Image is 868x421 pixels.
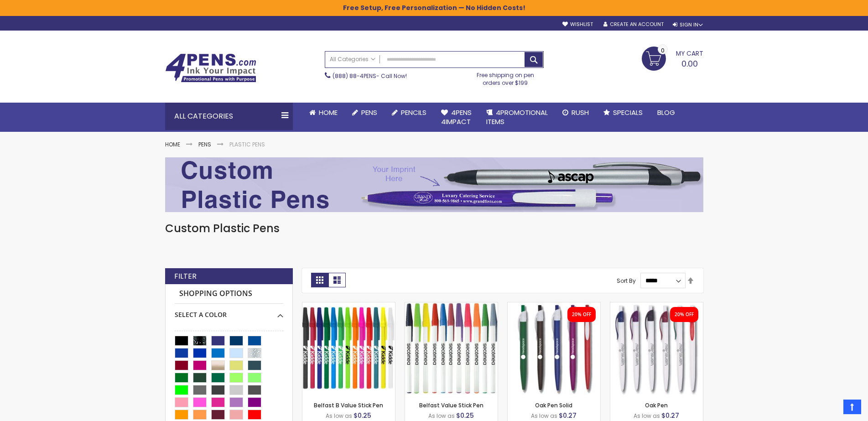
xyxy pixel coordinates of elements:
[793,396,868,421] iframe: Google Customer Reviews
[596,103,650,123] a: Specials
[456,411,474,420] span: $0.25
[486,108,548,126] span: 4PROMOTIONAL ITEMS
[333,72,407,80] span: - Call Now!
[302,103,345,123] a: Home
[165,140,180,148] a: Home
[198,140,211,148] a: Pens
[642,47,703,69] a: 0.00 0
[681,58,698,69] span: 0.00
[562,21,593,28] a: Wishlist
[165,103,293,130] div: All Categories
[325,52,380,67] a: All Categories
[330,56,375,63] span: All Categories
[650,103,682,123] a: Blog
[174,271,197,281] strong: Filter
[385,103,434,123] a: Pencils
[175,304,283,319] div: Select A Color
[559,411,577,420] span: $0.27
[333,72,376,80] a: (888) 88-4PENS
[673,21,703,28] div: Sign In
[535,401,572,409] a: Oak Pen Solid
[610,302,703,310] a: Oak Pen
[467,68,544,86] div: Free shipping on pen orders over $199
[428,412,455,420] span: As low as
[405,302,498,395] img: Belfast Value Stick Pen
[572,108,589,117] span: Rush
[508,302,600,395] img: Oak Pen Solid
[441,108,472,126] span: 4Pens 4impact
[434,103,479,132] a: 4Pens4impact
[345,103,385,123] a: Pens
[405,302,498,310] a: Belfast Value Stick Pen
[419,401,483,409] a: Belfast Value Stick Pen
[661,411,679,420] span: $0.27
[661,46,665,55] span: 0
[361,108,377,117] span: Pens
[314,401,383,409] a: Belfast B Value Stick Pen
[657,108,675,117] span: Blog
[508,302,600,310] a: Oak Pen Solid
[175,284,283,304] strong: Shopping Options
[634,412,660,420] span: As low as
[603,21,664,28] a: Create an Account
[555,103,596,123] a: Rush
[610,302,703,395] img: Oak Pen
[229,140,265,148] strong: Plastic Pens
[165,53,256,83] img: 4Pens Custom Pens and Promotional Products
[572,312,591,318] div: 20% OFF
[675,312,694,318] div: 20% OFF
[302,302,395,310] a: Belfast B Value Stick Pen
[326,412,352,420] span: As low as
[319,108,338,117] span: Home
[353,411,371,420] span: $0.25
[479,103,555,132] a: 4PROMOTIONALITEMS
[645,401,668,409] a: Oak Pen
[302,302,395,395] img: Belfast B Value Stick Pen
[165,157,703,212] img: Plastic Pens
[617,276,636,284] label: Sort By
[311,273,328,287] strong: Grid
[613,108,643,117] span: Specials
[531,412,557,420] span: As low as
[401,108,426,117] span: Pencils
[165,221,703,236] h1: Custom Plastic Pens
